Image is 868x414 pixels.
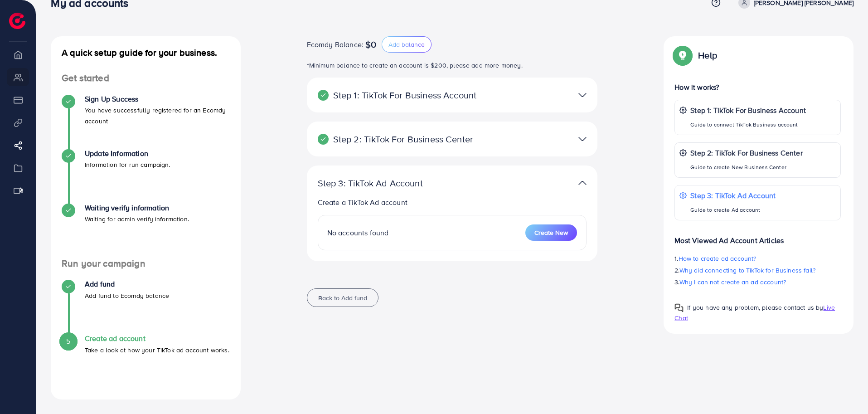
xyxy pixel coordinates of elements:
p: Step 3: TikTok Ad Account [318,178,492,189]
p: Guide to create Ad account [690,205,776,215]
span: Ecomdy Balance: [307,39,364,50]
li: Create ad account [51,334,241,389]
img: Popup guide [674,303,684,312]
button: Add balance [382,36,432,53]
li: Sign Up Success [51,95,241,149]
p: Waiting for admin verify information. [85,214,189,224]
h4: Run your campaign [51,258,241,269]
h4: Create ad account [85,334,229,343]
li: Waiting verify information [51,204,241,258]
iframe: Chat [829,373,861,407]
img: TikTok partner [578,132,587,146]
h4: Waiting verify information [85,204,189,212]
p: 3. [674,277,841,287]
h4: Sign Up Success [85,95,230,103]
p: Step 2: TikTok For Business Center [690,147,802,158]
p: Create a TikTok Ad account [318,197,587,208]
p: Step 1: TikTok For Business Account [318,90,492,101]
img: Popup guide [674,47,691,63]
p: How it works? [674,82,841,93]
span: Why did connecting to TikTok for Business fail? [679,266,816,275]
p: Guide to connect TikTok Business account [690,119,806,130]
p: Help [698,50,717,61]
p: Step 1: TikTok For Business Account [690,105,806,116]
span: Add balance [388,40,425,49]
p: You have successfully registered for an Ecomdy account [85,105,230,127]
span: If you have any problem, please contact us by [687,303,823,312]
li: Update Information [51,149,241,204]
p: Most Viewed Ad Account Articles [674,228,841,246]
span: 5 [66,336,70,346]
p: Information for run campaign. [85,159,170,170]
img: TikTok partner [578,88,587,102]
span: How to create ad account? [679,254,756,263]
img: logo [9,13,25,29]
span: Back to Add fund [318,293,367,302]
img: TikTok partner [578,176,587,190]
p: Add fund to Ecomdy balance [85,290,169,301]
button: Create New [525,224,577,241]
p: Step 2: TikTok For Business Center [318,134,492,145]
h4: A quick setup guide for your business. [51,47,241,58]
h4: Add fund [85,280,169,288]
span: No accounts found [327,228,389,238]
li: Add fund [51,280,241,334]
h4: Update Information [85,149,170,158]
p: Guide to create New Business Center [690,162,802,173]
p: 2. [674,265,841,276]
span: $0 [365,39,376,50]
h4: Get started [51,73,241,84]
p: 1. [674,253,841,264]
span: Create New [534,228,568,237]
p: Step 3: TikTok Ad Account [690,190,776,201]
span: Why I can not create an ad account? [679,278,786,287]
p: Take a look at how your TikTok ad account works. [85,345,229,356]
button: Back to Add fund [307,288,378,307]
span: *Minimum balance to create an account is $200, please add more money. [307,61,523,70]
